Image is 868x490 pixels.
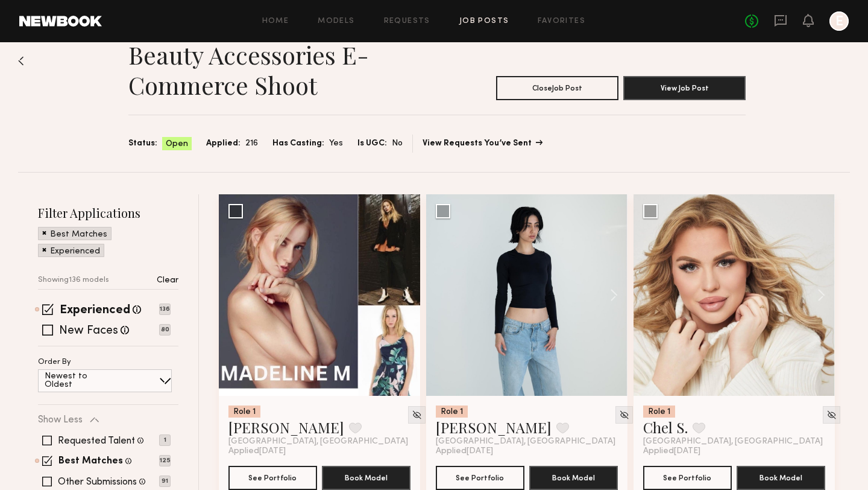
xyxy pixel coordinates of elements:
p: 80 [159,324,171,336]
span: [GEOGRAPHIC_DATA], [GEOGRAPHIC_DATA] [228,437,408,447]
label: Experienced [60,305,130,317]
button: See Portfolio [228,466,317,490]
p: Showing 136 models [38,276,109,284]
button: See Portfolio [436,466,524,490]
span: 216 [245,137,258,150]
p: Best Matches [50,231,107,239]
a: Home [262,17,289,25]
h2: Filter Applications [38,205,178,221]
span: [GEOGRAPHIC_DATA], [GEOGRAPHIC_DATA] [643,437,823,447]
p: Show Less [38,415,83,425]
a: Models [318,17,354,25]
a: Book Model [322,472,410,482]
p: 136 [159,304,171,315]
a: Book Model [529,472,618,482]
span: Status: [128,137,157,150]
p: Order By [38,358,71,366]
span: No [392,137,403,150]
a: Favorites [538,17,585,25]
label: Requested Talent [58,436,135,446]
button: CloseJob Post [496,76,618,100]
div: Applied [DATE] [643,447,825,456]
button: Book Model [322,466,410,490]
a: Requests [384,17,430,25]
p: Experienced [50,247,100,256]
a: Job Posts [459,17,509,25]
button: Book Model [529,466,618,490]
div: Applied [DATE] [436,447,618,456]
a: [PERSON_NAME] [228,418,344,437]
button: See Portfolio [643,466,732,490]
div: Role 1 [643,406,675,418]
span: [GEOGRAPHIC_DATA], [GEOGRAPHIC_DATA] [436,437,615,447]
label: Best Matches [58,457,123,466]
button: View Job Post [623,76,746,100]
div: Role 1 [436,406,468,418]
a: E [829,11,849,31]
label: New Faces [59,325,118,337]
label: Other Submissions [58,477,137,487]
p: Newest to Oldest [45,372,116,389]
span: Has Casting: [272,137,324,150]
img: Unhide Model [412,410,422,420]
div: Role 1 [228,406,260,418]
p: 91 [159,476,171,487]
span: Is UGC: [357,137,387,150]
img: Unhide Model [619,410,629,420]
h1: Beauty Accessories E-Commerce Shoot [128,40,437,100]
a: Book Model [737,472,825,482]
p: 125 [159,455,171,466]
p: 1 [159,434,171,446]
span: Open [166,138,188,150]
span: Applied: [206,137,241,150]
span: Yes [329,137,343,150]
div: Applied [DATE] [228,447,410,456]
a: Chel S. [643,418,688,437]
button: Book Model [737,466,825,490]
img: Back to previous page [18,56,24,66]
a: View Requests You’ve Sent [423,139,541,148]
img: Unhide Model [826,410,837,420]
a: [PERSON_NAME] [436,418,552,437]
p: Clear [157,276,178,285]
